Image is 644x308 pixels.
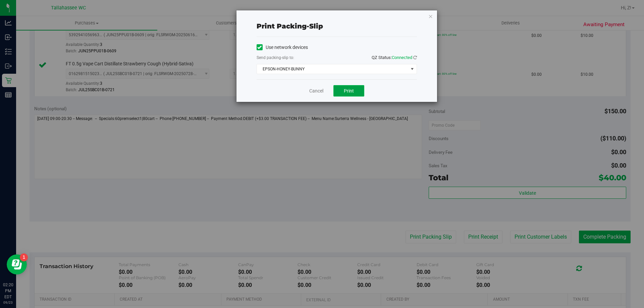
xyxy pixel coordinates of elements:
[333,85,364,97] button: Print
[20,253,28,261] iframe: Resource center unread badge
[257,44,308,51] label: Use network devices
[392,55,412,60] span: Connected
[7,254,27,274] iframe: Resource center
[257,55,294,61] label: Send packing-slip to:
[257,22,323,30] span: Print packing-slip
[372,55,417,60] span: QZ Status:
[408,64,416,74] span: select
[309,87,323,95] a: Cancel
[257,64,408,74] span: EPSON-HONEY-BUNNY
[344,88,354,94] span: Print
